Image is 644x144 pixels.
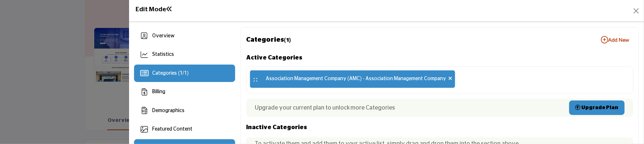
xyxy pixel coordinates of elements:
p: Upgrade your current plan to unlock more Categories [255,103,395,112]
p: Categories [246,35,291,45]
span: Demographics [152,108,184,113]
span: Remove [448,75,452,83]
button: Add New [597,33,633,47]
span: Overview [152,33,175,38]
span: 1 [180,71,183,76]
h2: Inactive Categories [246,122,633,132]
button: Close [631,6,641,16]
span: (1) [284,37,291,43]
b: Add New [601,36,630,44]
div: Association Management Company (AMC) - Association Management Company [250,70,455,88]
h1: Active Categories [246,53,633,63]
span: Statistics [152,52,174,57]
i: Add New [601,36,608,44]
span: :: [253,72,258,86]
a: Upgrade Plan [569,100,625,115]
span: Featured Content [152,127,192,132]
h1: Edit Mode [136,6,173,13]
span: 1 [184,71,187,76]
span: Categories ( / ) [152,71,188,76]
span: Billing [152,89,165,94]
